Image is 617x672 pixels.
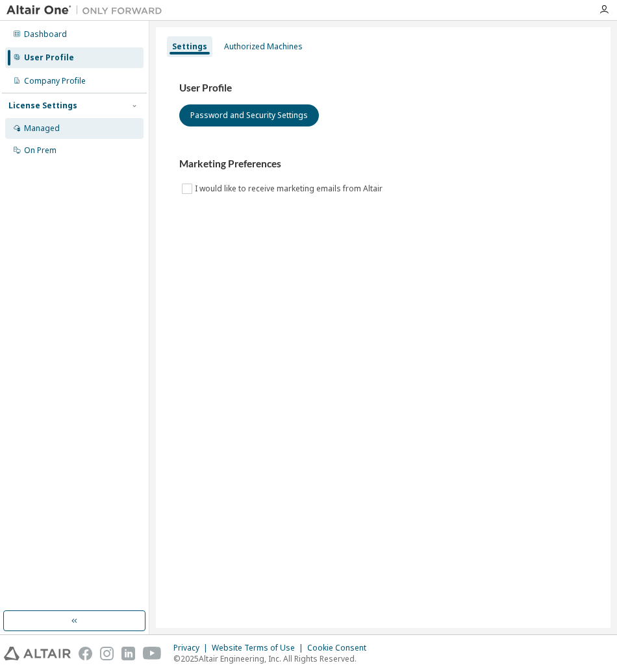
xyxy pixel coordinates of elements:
[24,53,74,63] div: User Profile
[195,181,385,197] label: I would like to receive marketing emails from Altair
[172,42,207,52] div: Settings
[79,647,92,660] img: facebook.svg
[100,647,114,660] img: instagram.svg
[4,647,71,660] img: altair_logo.svg
[307,643,374,653] div: Cookie Consent
[173,643,212,653] div: Privacy
[121,647,135,660] img: linkedin.svg
[212,643,307,653] div: Website Terms of Use
[179,104,319,126] button: Password and Security Settings
[179,82,587,95] h3: User Profile
[24,145,57,156] div: On Prem
[24,29,67,40] div: Dashboard
[179,158,587,171] h3: Marketing Preferences
[24,123,60,134] div: Managed
[6,4,169,17] img: Altair One
[173,653,374,664] p: © 2025 Altair Engineering, Inc. All Rights Reserved.
[143,647,162,660] img: youtube.svg
[224,42,303,52] div: Authorized Machines
[8,101,77,111] div: License Settings
[24,76,86,86] div: Company Profile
